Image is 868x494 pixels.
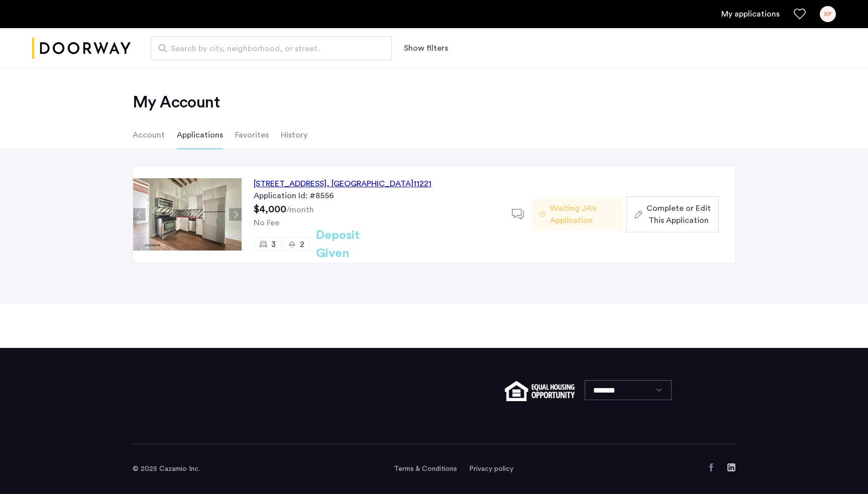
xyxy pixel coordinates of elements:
li: History [281,121,307,149]
a: Cazamio logo [32,30,131,67]
button: Show or hide filters [404,42,448,54]
span: Search by city, neighborhood, or street. [171,43,364,55]
span: 3 [271,240,276,249]
a: My application [721,8,780,20]
span: Waiting JA's Application [550,202,614,226]
a: Facebook [707,463,715,471]
select: Language select [585,380,672,400]
img: logo [32,30,131,67]
li: Account [133,121,165,149]
div: KP [820,6,836,22]
a: LinkedIn [727,463,735,471]
span: $4,000 [254,204,286,214]
span: , [GEOGRAPHIC_DATA] [327,180,413,188]
sub: /month [286,206,314,214]
a: Favorites [794,8,806,20]
span: Complete or Edit This Application [646,202,711,226]
a: Terms and conditions [394,464,457,474]
h2: Deposit Given [316,226,396,263]
span: © 2025 Cazamio Inc. [133,465,200,472]
button: Next apartment [229,208,242,221]
img: equal-housing.png [505,381,575,401]
h2: My Account [133,92,735,112]
button: Previous apartment [133,208,146,221]
li: Applications [177,121,223,149]
span: 2 [300,240,304,249]
div: [STREET_ADDRESS] 11221 [254,178,431,190]
input: Apartment Search [151,36,392,60]
img: Apartment photo [133,178,242,251]
button: button [626,196,719,232]
div: Application Id: #8556 [254,190,500,202]
span: No Fee [254,219,279,227]
li: Favorites [235,121,269,149]
a: Privacy policy [469,464,513,474]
